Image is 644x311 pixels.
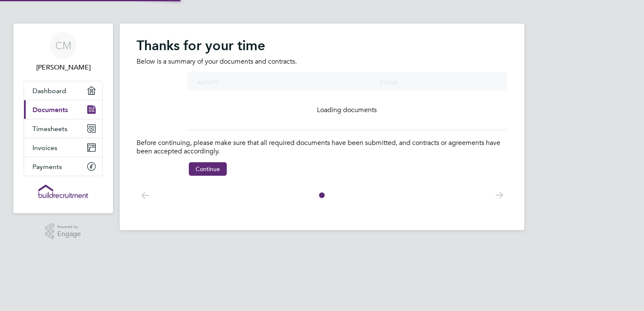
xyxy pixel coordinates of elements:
a: Documents [24,100,102,119]
nav: Main navigation [13,24,113,213]
a: Dashboard [24,81,102,100]
a: Invoices [24,138,102,157]
p: Before continuing, please make sure that all required documents have been submitted, and contract... [137,139,507,156]
span: CM [55,40,72,51]
a: Powered byEngage [46,223,81,239]
span: Powered by [57,223,81,231]
p: Below is a summary of your documents and contracts. [137,57,507,66]
a: Payments [24,157,102,176]
span: Engage [57,231,81,238]
h2: Thanks for your time [137,37,507,54]
button: Continue [189,162,227,176]
span: Dashboard [32,87,66,95]
span: Payments [32,163,62,171]
a: Go to home page [24,185,103,198]
img: buildrec-logo-retina.png [38,185,88,198]
a: CM[PERSON_NAME] [24,32,103,72]
span: Timesheets [32,125,67,133]
span: Documents [32,106,68,114]
span: Chevonne Mccann [24,62,103,72]
a: Timesheets [24,119,102,138]
span: Invoices [32,144,57,152]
